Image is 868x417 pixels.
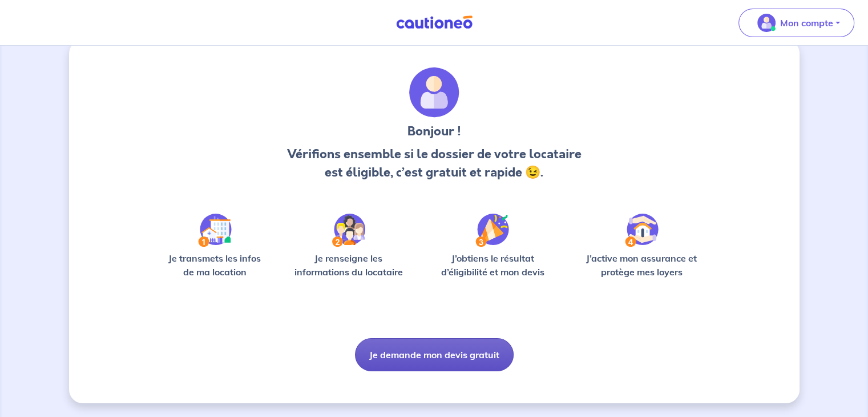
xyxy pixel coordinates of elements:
img: illu_account_valid_menu.svg [757,14,776,32]
p: Mon compte [780,16,833,30]
img: archivate [409,67,459,118]
button: illu_account_valid_menu.svgMon compte [738,9,854,37]
p: Vérifions ensemble si le dossier de votre locataire est éligible, c’est gratuit et rapide 😉. [284,145,584,182]
img: /static/c0a346edaed446bb123850d2d04ad552/Step-2.svg [332,214,365,247]
img: /static/f3e743aab9439237c3e2196e4328bba9/Step-3.svg [475,214,509,247]
p: Je renseigne les informations du locataire [288,251,410,279]
p: J’active mon assurance et protège mes loyers [575,251,708,279]
h3: Bonjour ! [284,122,584,141]
button: Je demande mon devis gratuit [355,338,514,371]
img: Cautioneo [391,15,477,30]
img: /static/90a569abe86eec82015bcaae536bd8e6/Step-1.svg [198,214,232,247]
p: Je transmets les infos de ma location [160,251,269,279]
img: /static/bfff1cf634d835d9112899e6a3df1a5d/Step-4.svg [625,214,659,247]
p: J’obtiens le résultat d’éligibilité et mon devis [428,251,557,279]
